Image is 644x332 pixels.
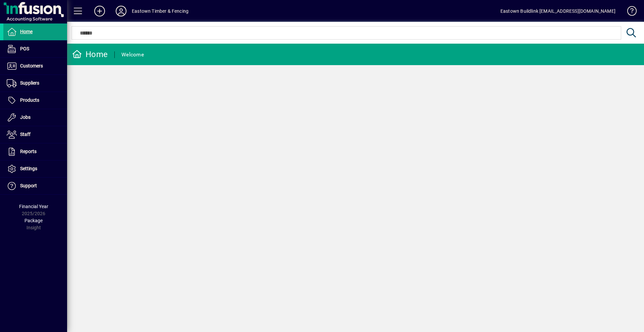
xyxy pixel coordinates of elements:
[19,204,48,209] span: Financial Year
[3,143,67,160] a: Reports
[3,58,67,75] a: Customers
[132,6,189,16] div: Eastown Timber & Fencing
[622,1,636,23] a: Knowledge Base
[3,160,67,177] a: Settings
[20,97,39,103] span: Products
[500,6,615,16] div: Eastown Buildlink [EMAIL_ADDRESS][DOMAIN_NAME]
[20,132,31,137] span: Staff
[3,109,67,126] a: Jobs
[20,149,37,154] span: Reports
[3,75,67,92] a: Suppliers
[3,126,67,143] a: Staff
[110,5,132,17] button: Profile
[3,41,67,57] a: POS
[20,183,37,188] span: Support
[20,80,39,86] span: Suppliers
[89,5,110,17] button: Add
[20,166,37,171] span: Settings
[3,178,67,194] a: Support
[20,63,43,68] span: Customers
[20,46,29,51] span: POS
[20,114,31,120] span: Jobs
[3,92,67,109] a: Products
[121,49,144,60] div: Welcome
[24,218,43,223] span: Package
[72,49,108,60] div: Home
[20,29,33,34] span: Home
